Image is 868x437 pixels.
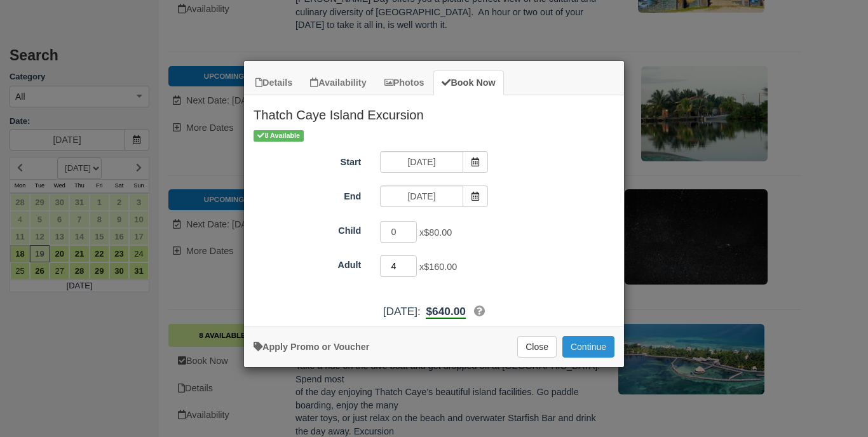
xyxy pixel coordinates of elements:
[426,305,465,318] span: $640.00
[244,220,370,238] label: Child
[244,304,624,319] div: [DATE]:
[517,336,557,358] button: Close
[419,227,452,238] span: x
[254,342,369,352] a: Apply Voucher
[254,130,304,141] span: 8 Available
[244,254,370,272] label: Adult
[302,71,374,95] a: Availability
[247,71,301,95] a: Details
[419,262,457,272] span: x
[244,95,624,128] h2: Thatch Caye Island Excursion
[380,221,417,243] input: Child
[380,255,417,277] input: Adult
[376,71,433,95] a: Photos
[433,71,503,95] a: Book Now
[424,227,452,238] span: $80.00
[244,185,370,203] label: End
[424,262,457,272] span: $160.00
[244,151,370,169] label: Start
[562,336,614,358] button: Add to Booking
[244,95,624,319] div: Item Modal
